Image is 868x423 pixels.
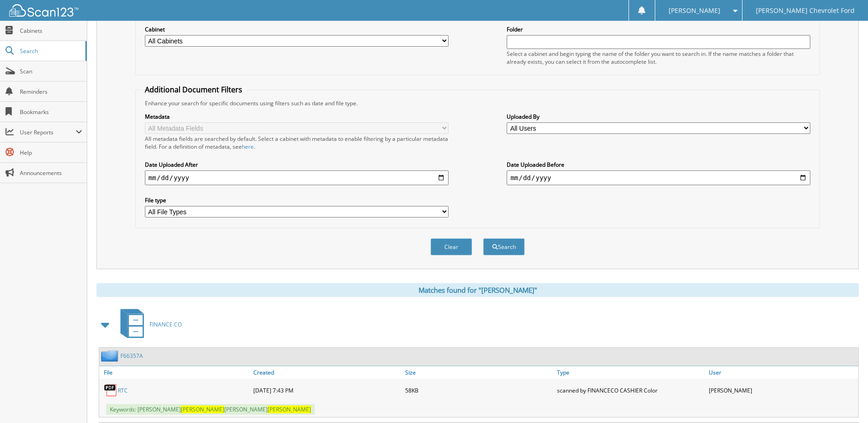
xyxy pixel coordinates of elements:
a: FINANCE CO [115,306,182,343]
legend: Additional Document Filters [140,85,247,95]
img: scan123-logo-white.svg [9,4,78,17]
a: Created [251,366,403,379]
span: User Reports [20,128,76,136]
div: Matches found for "[PERSON_NAME]" [96,283,859,297]
span: Keywords: [PERSON_NAME] [PERSON_NAME] [106,404,315,415]
span: Cabinets [20,27,82,35]
iframe: Chat Widget [822,379,868,423]
a: F66357A [120,352,143,360]
img: folder2.png [101,350,120,362]
label: Uploaded By [507,113,810,121]
div: Select a cabinet and begin typing the name of the folder you want to search in. If the name match... [507,50,810,66]
a: User [706,366,858,379]
div: scanned by FINANCECO CASHIER Color [555,381,706,399]
span: [PERSON_NAME] Chevrolet Ford [756,8,855,13]
span: Help [20,149,82,157]
span: Bookmarks [20,108,82,116]
div: Enhance your search for specific documents using filters such as date and file type. [140,99,815,107]
div: All metadata fields are searched by default. Select a cabinet with metadata to enable filtering b... [145,135,449,151]
input: end [507,170,810,185]
label: Date Uploaded Before [507,161,810,169]
a: RTC [118,387,128,394]
img: PDF.png [104,383,118,397]
span: [PERSON_NAME] [268,405,311,413]
label: File type [145,196,449,204]
div: [DATE] 7:43 PM [251,381,403,399]
label: Metadata [145,113,449,121]
span: Scan [20,67,82,75]
span: Search [20,47,81,55]
div: [PERSON_NAME] [706,381,858,399]
span: [PERSON_NAME] [181,405,224,413]
a: Type [555,366,706,379]
label: Cabinet [145,25,449,33]
span: FINANCE CO [150,320,182,328]
label: Date Uploaded After [145,161,449,169]
input: start [145,170,449,185]
span: [PERSON_NAME] [669,8,720,13]
span: Reminders [20,88,82,96]
div: 58KB [403,381,555,399]
label: Folder [507,25,810,33]
a: File [99,366,251,379]
button: Search [483,238,525,255]
span: Announcements [20,169,82,177]
a: Size [403,366,555,379]
a: here [242,143,254,151]
button: Clear [431,238,472,255]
